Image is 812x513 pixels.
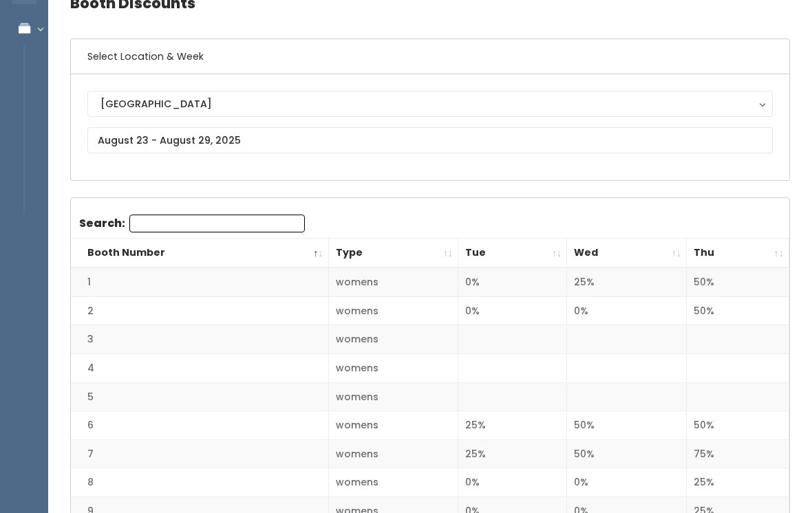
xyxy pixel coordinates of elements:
input: August 23 - August 29, 2025 [87,128,773,154]
td: 5 [71,383,328,412]
td: womens [328,326,458,355]
td: 50% [687,297,789,326]
td: 0% [458,297,567,326]
button: [GEOGRAPHIC_DATA] [87,91,773,118]
td: womens [328,412,458,441]
td: 2 [71,297,328,326]
td: womens [328,469,458,498]
td: 50% [567,440,687,469]
td: 25% [687,469,789,498]
td: 0% [567,469,687,498]
input: Search: [129,215,305,233]
td: 25% [458,412,567,441]
h6: Select Location & Week [71,40,789,75]
td: womens [328,440,458,469]
td: 0% [458,268,567,297]
td: 6 [71,412,328,441]
td: 3 [71,326,328,355]
td: 25% [567,268,687,297]
td: 0% [567,297,687,326]
td: womens [328,297,458,326]
td: 75% [687,440,789,469]
td: 8 [71,469,328,498]
td: womens [328,268,458,297]
th: Thu: activate to sort column ascending [687,239,789,269]
td: 50% [567,412,687,441]
td: 4 [71,355,328,384]
div: [GEOGRAPHIC_DATA] [100,97,760,112]
label: Search: [79,215,305,233]
td: 25% [458,440,567,469]
th: Type: activate to sort column ascending [328,239,458,269]
td: 50% [687,268,789,297]
td: womens [328,355,458,384]
td: 50% [687,412,789,441]
td: 0% [458,469,567,498]
th: Wed: activate to sort column ascending [567,239,687,269]
th: Tue: activate to sort column ascending [458,239,567,269]
td: 7 [71,440,328,469]
td: 1 [71,268,328,297]
th: Booth Number: activate to sort column descending [71,239,328,269]
td: womens [328,383,458,412]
